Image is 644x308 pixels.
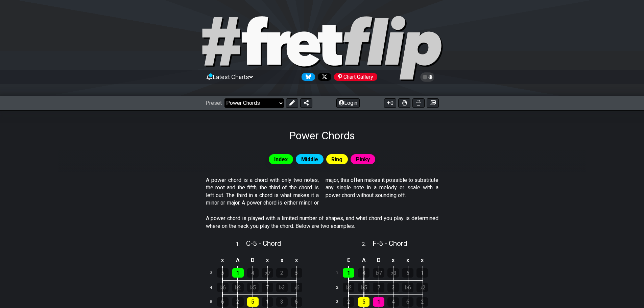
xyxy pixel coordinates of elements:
[246,239,281,247] span: C - 5 - Chord
[206,266,222,281] td: 3
[224,98,284,108] select: Preset
[398,98,410,108] button: Toggle Dexterity for all fretkits
[387,268,399,278] div: ♭3
[334,73,377,81] div: Chart Gallery
[274,155,288,164] span: Index
[373,239,407,247] span: F - 5 - Chord
[206,280,222,295] td: 4
[387,297,399,307] div: 4
[213,73,249,80] span: Latest Charts
[232,268,244,278] div: 1
[291,283,302,292] div: ♭6
[402,283,413,292] div: ♭6
[331,73,377,81] a: #fretflip at Pinterest
[286,98,298,108] button: Edit Preset
[416,297,428,307] div: 2
[291,297,302,307] div: 6
[384,98,396,108] button: 0
[373,268,384,278] div: ♭7
[301,155,318,164] span: Middle
[343,268,354,278] div: 1
[276,268,288,278] div: 2
[336,98,360,108] button: Login
[217,297,229,307] div: 6
[358,283,369,292] div: ♭5
[416,283,428,292] div: ♭2
[373,283,384,292] div: 7
[371,255,386,266] td: D
[232,297,244,307] div: 2
[416,268,428,278] div: 1
[358,297,369,307] div: 5
[206,215,438,230] p: A power chord is played with a limited number of shapes, and what chord you play is determined wh...
[247,268,259,278] div: 4
[217,268,229,278] div: 5
[401,255,415,266] td: x
[373,297,384,307] div: 1
[356,155,370,164] span: Pinky
[332,266,348,281] td: 1
[206,176,438,207] p: A power chord is a chord with only two notes, the root and the fifth, the third of the chord is l...
[262,297,273,307] div: 1
[276,283,288,292] div: ♭3
[276,297,288,307] div: 3
[289,255,304,266] td: x
[247,297,259,307] div: 5
[300,98,312,108] button: Share Preset
[402,268,413,278] div: 5
[362,241,372,248] span: 2 .
[331,155,342,164] span: Ring
[217,283,229,292] div: ♭6
[291,268,302,278] div: 5
[236,241,246,248] span: 1 .
[343,283,354,292] div: ♭2
[230,255,245,266] td: A
[386,255,401,266] td: x
[232,283,244,292] div: ♭2
[275,255,289,266] td: x
[299,73,315,81] a: Follow #fretflip at Bluesky
[387,283,399,292] div: 3
[260,255,275,266] td: x
[415,255,430,266] td: x
[206,100,222,106] span: Preset
[356,255,372,266] td: A
[424,74,431,80] span: Toggle light / dark theme
[412,98,425,108] button: Print
[402,297,413,307] div: 6
[262,283,273,292] div: 7
[358,268,369,278] div: 4
[341,255,356,266] td: E
[427,98,439,108] button: Create image
[289,129,355,142] h1: Power Chords
[262,268,273,278] div: ♭7
[332,280,348,295] td: 2
[315,73,331,81] a: Follow #fretflip at X
[343,297,354,307] div: 2
[247,283,259,292] div: ♭5
[245,255,260,266] td: D
[215,255,231,266] td: x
